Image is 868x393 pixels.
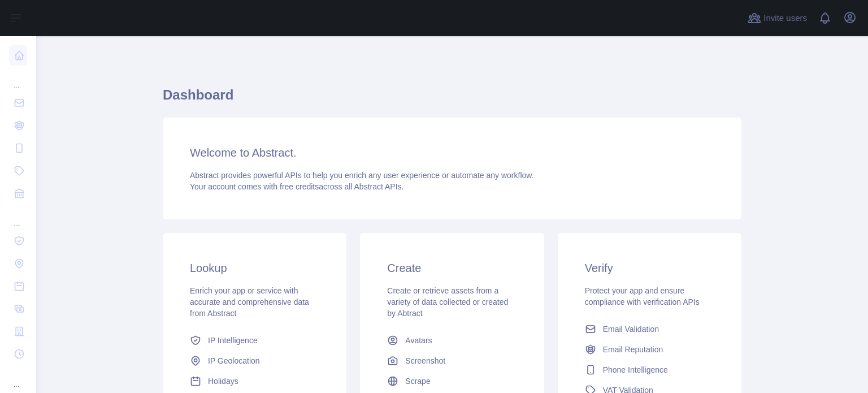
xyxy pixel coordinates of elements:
[585,260,714,276] h3: Verify
[603,323,659,335] span: Email Validation
[190,171,534,180] span: Abstract provides powerful APIs to help you enrich any user experience or automate any workflow.
[280,182,319,191] span: free credits
[580,319,719,339] a: Email Validation
[405,335,432,346] span: Avatars
[190,286,309,318] span: Enrich your app or service with accurate and comprehensive data from Abstract
[190,145,714,161] h3: Welcome to Abstract.
[208,355,260,366] span: IP Geolocation
[185,351,324,371] a: IP Geolocation
[580,360,719,380] a: Phone Intelligence
[190,182,403,191] span: Your account comes with across all Abstract APIs.
[9,366,27,389] div: ...
[9,206,27,228] div: ...
[383,371,521,391] a: Scrape
[387,260,517,276] h3: Create
[603,364,668,375] span: Phone Intelligence
[383,330,521,351] a: Avatars
[9,68,27,90] div: ...
[405,355,445,366] span: Screenshot
[745,9,809,27] button: Invite users
[208,335,258,346] span: IP Intelligence
[585,286,700,306] span: Protect your app and ensure compliance with verification APIs
[405,375,430,387] span: Scrape
[580,339,719,360] a: Email Reputation
[185,330,324,351] a: IP Intelligence
[163,86,741,113] h1: Dashboard
[387,286,508,318] span: Create or retrieve assets from a variety of data collected or created by Abtract
[383,351,521,371] a: Screenshot
[185,371,324,391] a: Holidays
[208,375,238,387] span: Holidays
[190,260,319,276] h3: Lookup
[603,344,663,355] span: Email Reputation
[763,12,807,25] span: Invite users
